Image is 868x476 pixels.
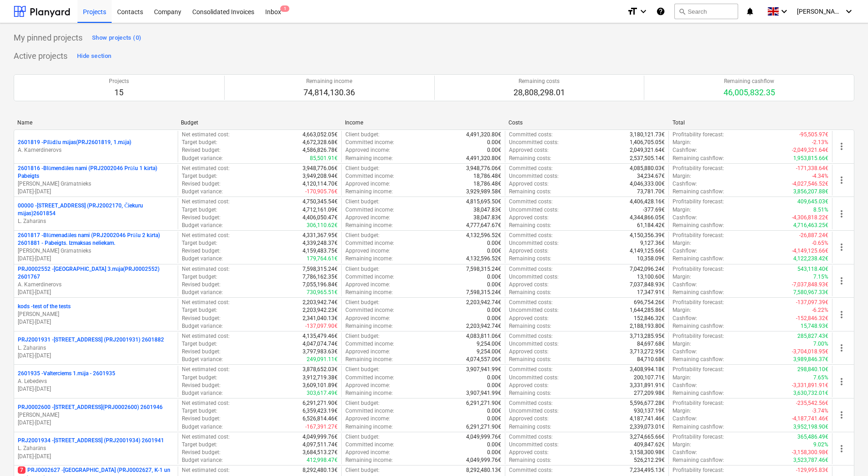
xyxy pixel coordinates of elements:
[836,376,847,387] span: more_vert
[18,404,174,427] div: PRJ0002600 -[STREET_ADDRESS](PRJ0002600) 2601946[PERSON_NAME][DATE]-[DATE]
[630,332,665,340] p: 3,713,285.95€
[813,273,828,281] p: 7.15%
[307,222,338,229] p: 306,110.62€
[630,247,665,255] p: 4,149,125.66€
[109,78,129,85] p: Projects
[345,265,380,273] p: Client budget :
[18,165,174,180] p: 2601816 - Blūmendāles nami (PRJ2002046 Prūšu 1 kārta) Pabeigts
[466,131,501,139] p: 4,491,320.80€
[627,6,638,17] i: format_size
[182,172,217,180] p: Target budget :
[18,265,174,281] p: PRJ0002552 - [GEOGRAPHIC_DATA] 3.māja(PRJ0002552) 2601767
[303,348,338,356] p: 3,797,983.63€
[673,273,691,281] p: Margin :
[182,306,217,314] p: Target budget :
[182,281,221,289] p: Revised budget :
[673,281,697,289] p: Cashflow :
[303,131,338,139] p: 4,663,052.05€
[673,131,724,139] p: Profitability forecast :
[18,370,115,378] p: 2601935 - Valterciems 1.māja - 2601935
[509,222,551,229] p: Remaining costs :
[17,119,174,126] div: Name
[345,131,380,139] p: Client budget :
[18,453,174,460] p: [DATE] - [DATE]
[182,232,230,239] p: Net estimated cost :
[345,332,380,340] p: Client budget :
[182,206,217,214] p: Target budget :
[345,206,394,214] p: Committed income :
[18,232,174,247] p: 2601817 - Blūmenadāles nami (PRJ2002046 Prūšu 2 kārta) 2601881 - Pabeigts. Izmaksas neliekam.
[630,139,665,146] p: 1,406,705.05€
[673,155,724,162] p: Remaining cashflow :
[509,306,559,314] p: Uncommitted costs :
[509,206,559,214] p: Uncommitted costs :
[792,146,828,154] p: -2,049,321.64€
[792,281,828,289] p: -7,037,848.93€
[487,273,501,281] p: 0.00€
[466,222,501,229] p: 4,777,647.67€
[473,206,501,214] p: 38,047.83€
[673,289,724,296] p: Remaining cashflow :
[303,281,338,289] p: 7,055,196.84€
[303,198,338,206] p: 4,750,345.54€
[345,322,393,330] p: Remaining income :
[310,155,338,162] p: 85,501.91€
[182,265,230,273] p: Net estimated cost :
[345,139,394,146] p: Committed income :
[18,466,26,474] span: 7
[303,180,338,188] p: 4,120,114.70€
[793,255,828,263] p: 4,122,238.42€
[345,340,394,348] p: Committed income :
[673,180,697,188] p: Cashflow :
[637,289,665,296] p: 17,347.91€
[345,299,380,306] p: Client budget :
[18,281,174,289] p: A. Kamerdinerovs
[18,404,163,411] p: PRJ0002600 - [STREET_ADDRESS](PRJ0002600) 2601946
[18,202,174,217] p: 00000 - [STREET_ADDRESS] (PRJ2002170, Čiekuru mājas)2601854
[673,348,697,356] p: Cashflow :
[509,198,553,206] p: Committed costs :
[18,139,131,146] p: 2601819 - Pīlādžu mājas(PRJ2601819, 1.māja)
[466,255,501,263] p: 4,132,596.52€
[303,332,338,340] p: 4,135,479.46€
[18,437,164,445] p: PRJ2001934 - [STREET_ADDRESS] (PRJ2001934) 2601941
[77,51,111,62] div: Hide section
[182,222,223,229] p: Budget variance :
[799,131,828,139] p: -95,505.97€
[673,198,724,206] p: Profitability forecast :
[792,247,828,255] p: -4,149,125.66€
[509,239,559,247] p: Uncommitted costs :
[509,322,551,330] p: Remaining costs :
[182,332,230,340] p: Net estimated cost :
[303,306,338,314] p: 2,203,942.23€
[345,239,394,247] p: Committed income :
[630,348,665,356] p: 3,713,272.95€
[182,239,217,247] p: Target budget :
[466,299,501,306] p: 2,203,942.74€
[509,232,553,239] p: Committed costs :
[509,281,549,289] p: Approved costs :
[630,322,665,330] p: 2,188,193.80€
[673,299,724,306] p: Profitability forecast :
[801,322,828,330] p: 15,748.93€
[303,247,338,255] p: 4,159,483.75€
[182,198,230,206] p: Net estimated cost :
[345,281,390,289] p: Approved income :
[509,289,551,296] p: Remaining costs :
[303,172,338,180] p: 3,949,208.94€
[182,180,221,188] p: Revised budget :
[637,172,665,180] p: 34,234.67€
[14,32,82,43] p: My pinned projects
[345,146,390,154] p: Approved income :
[182,299,230,306] p: Net estimated cost :
[18,344,174,352] p: L. Zaharāns
[656,6,665,17] i: Knowledge base
[630,265,665,273] p: 7,042,096.24€
[673,172,691,180] p: Margin :
[303,78,355,85] p: Remaining income
[724,78,775,85] p: Remaining cashflow
[797,265,828,273] p: 543,118.40€
[836,342,847,353] span: more_vert
[18,385,174,393] p: [DATE] - [DATE]
[637,188,665,196] p: 73,781.70€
